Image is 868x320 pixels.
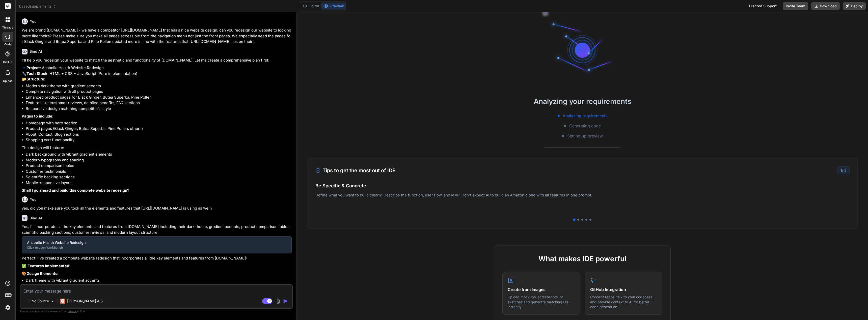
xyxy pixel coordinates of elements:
[30,197,37,202] h6: You
[297,96,868,107] h2: Analyzing your requirements
[567,133,603,139] span: Setting up preview
[68,310,77,313] span: privacy
[22,114,52,119] strong: Pages to include
[315,167,395,174] h3: Tips to get the most out of IDE
[569,123,601,129] span: Generating code
[26,106,292,112] li: Responsive design matching competitor's style
[26,283,292,289] li: Modern typography and spacing
[26,137,292,143] li: Shopping cart functionality
[843,2,866,10] button: Deploy
[30,19,37,24] h6: You
[22,145,292,151] p: The design will feature:
[27,240,286,245] div: Anabolic Health Website Redesign
[26,89,292,95] li: Complete navigation with all product pages
[315,182,850,189] h4: Be Specific & Concrete
[837,166,850,174] div: /
[502,253,662,264] h2: What makes IDE powerful
[27,246,286,250] div: Click to open Workbench
[26,83,292,89] li: Modern dark theme with gradient accents
[26,65,40,70] strong: Project
[26,120,292,126] li: Homepage with hero section
[26,169,292,174] li: Customer testimonials
[3,60,12,64] label: GitHub
[26,77,44,81] strong: Structure
[26,163,292,169] li: Product comparison tables
[22,188,129,193] strong: Shall I go ahead and build this complete website redesign?
[22,113,292,119] p: :
[26,174,292,180] li: Scientific backing sections
[22,255,292,261] p: Perfect! I've created a complete website redesign that incorporates all the key elements and feat...
[26,132,292,137] li: About, Contact, Blog sections
[563,113,607,119] span: Analyzing requirements
[22,65,292,82] p: 🔹 : Anabolic Health Website Redesign 🔧 : HTML + CSS + JavaScript (Pure implementation) 📁 :
[4,303,12,312] img: settings
[508,286,575,293] h4: Create from Images
[26,157,292,163] li: Modern typography and spacing
[844,168,846,172] span: 5
[4,42,11,47] label: code
[26,180,292,186] li: Mobile-responsive layout
[590,295,657,309] p: Connect repos, talk to your codebase, and provide context to AI for better code generation
[840,168,842,172] span: 1
[2,25,13,30] label: threads
[283,299,288,304] img: icon
[22,206,292,211] p: yes, did you make sure you took all the elements and features that [URL][DOMAIN_NAME] is using as...
[20,309,293,314] p: Always double-check its answers. Your in Bind
[783,2,808,10] button: Invite Team
[811,2,840,10] button: Download
[26,126,292,132] li: Product pages (Black Ginger, Butea Superba, Pine Pollen, others)
[300,3,321,10] button: Editor
[30,216,42,221] h6: Bind AI
[22,237,291,253] button: Anabolic Health Website RedesignClick to open Workbench
[22,224,292,235] p: Yes, I'll incorporate all the key elements and features from [DOMAIN_NAME] including their dark t...
[26,100,292,106] li: Features like customer reviews, detailed benefits, FAQ sections
[26,71,47,76] strong: Tech Stack
[26,95,292,100] li: Enhanced product pages for Black Ginger, Butea Superba, Pine Pollen
[50,299,55,303] img: Pick Models
[746,2,780,10] div: Discord Support
[26,152,292,157] li: Dark background with vibrant gradient elements
[508,295,575,309] p: Upload mockups, screenshots, or sketches and generate matching UIs instantly
[67,299,105,304] p: [PERSON_NAME] 4 S..
[22,271,292,277] p: 🎨
[22,264,70,268] strong: ✅ Features Implemented:
[22,27,292,45] p: We are brand [DOMAIN_NAME] - we have a competitor [URL][DOMAIN_NAME] that has a nice website desi...
[26,271,59,276] strong: Design Elements:
[22,57,292,63] p: I'll help you redesign your website to match the aesthetic and functionality of [DOMAIN_NAME]. Le...
[26,278,292,283] li: Dark theme with vibrant gradient accents
[30,49,42,54] h6: Bind AI
[3,79,13,83] label: Upload
[60,299,65,304] img: Claude 4 Sonnet
[32,299,49,304] p: No Source
[590,286,657,293] h4: GitHub Integration
[275,298,281,304] img: attachment
[19,4,56,9] span: basedsupplements
[321,3,346,10] button: Preview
